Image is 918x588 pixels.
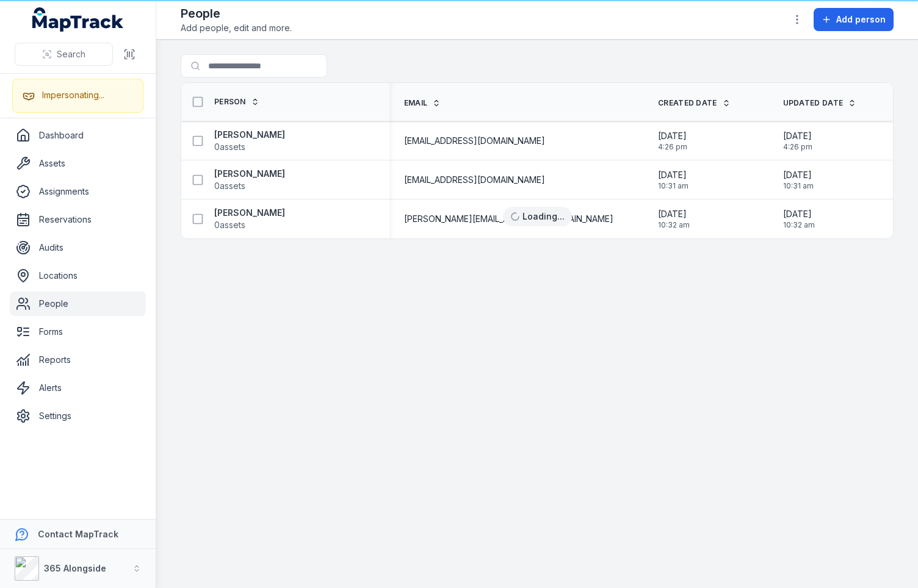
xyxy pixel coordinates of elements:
span: Search [57,48,85,60]
a: Reports [10,348,146,372]
span: 4:26 pm [783,142,812,152]
span: 0 assets [214,180,245,192]
a: [PERSON_NAME]0assets [214,129,285,153]
a: Alerts [10,376,146,400]
button: Add person [814,8,894,31]
span: [PERSON_NAME][EMAIL_ADDRESS][DOMAIN_NAME] [404,213,613,225]
span: Created Date [658,98,717,108]
time: 26/08/2025, 4:26:13 pm [783,130,812,152]
span: 10:32 am [783,220,815,230]
span: 10:31 am [783,181,814,191]
span: Add people, edit and more. [181,22,292,34]
time: 29/08/2025, 10:31:57 am [658,169,688,191]
a: [PERSON_NAME]0assets [214,168,285,192]
a: Created Date [658,98,731,108]
a: Audits [10,235,146,260]
strong: 365 Alongside [44,563,106,573]
span: [DATE] [658,208,690,220]
time: 29/08/2025, 10:31:57 am [783,169,814,191]
time: 29/08/2025, 10:32:09 am [783,208,815,230]
a: Dashboard [10,123,146,148]
span: [DATE] [658,169,688,181]
time: 29/08/2025, 10:32:09 am [658,208,690,230]
span: [EMAIL_ADDRESS][DOMAIN_NAME] [404,174,545,186]
span: 10:31 am [658,181,688,191]
a: [PERSON_NAME]0assets [214,207,285,231]
span: 4:26 pm [658,142,687,152]
span: [EMAIL_ADDRESS][DOMAIN_NAME] [404,135,545,147]
a: Assignments [10,179,146,204]
a: Forms [10,320,146,344]
a: Assets [10,151,146,176]
button: Search [15,43,113,66]
a: Settings [10,404,146,428]
span: [DATE] [658,130,687,142]
a: Email [404,98,441,108]
strong: [PERSON_NAME] [214,207,285,219]
div: Impersonating... [42,89,104,101]
span: Person [214,97,246,107]
span: 0 assets [214,141,245,153]
a: MapTrack [32,7,124,32]
span: Updated Date [783,98,844,108]
strong: Contact MapTrack [38,529,118,539]
span: [DATE] [783,169,814,181]
time: 26/08/2025, 4:26:13 pm [658,130,687,152]
span: [DATE] [783,208,815,220]
a: Reservations [10,207,146,232]
a: Updated Date [783,98,857,108]
span: [DATE] [783,130,812,142]
a: Person [214,97,259,107]
span: Email [404,98,428,108]
a: People [10,292,146,316]
strong: [PERSON_NAME] [214,129,285,141]
h2: People [181,5,292,22]
span: 0 assets [214,219,245,231]
span: Add person [836,13,886,26]
span: 10:32 am [658,220,690,230]
a: Locations [10,264,146,288]
strong: [PERSON_NAME] [214,168,285,180]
